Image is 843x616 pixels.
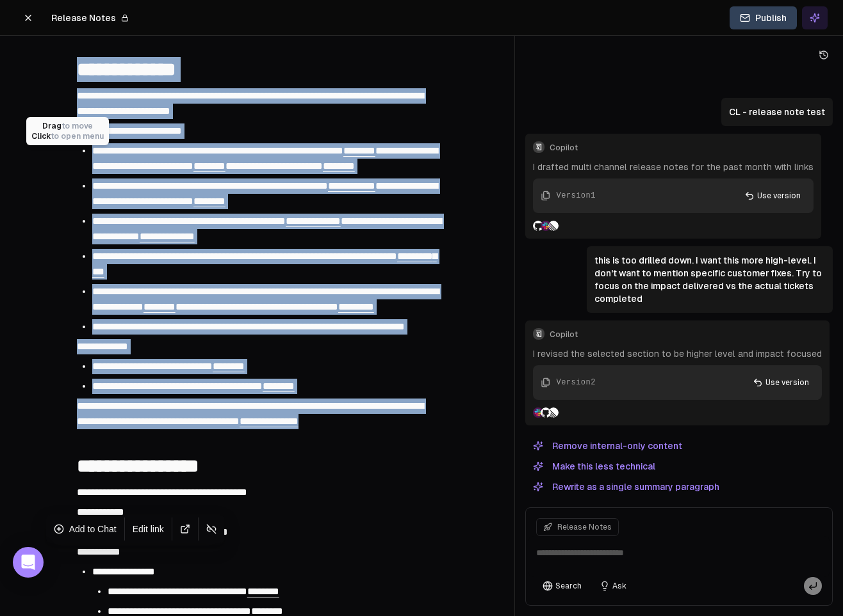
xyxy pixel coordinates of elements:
span: to open menu [51,132,104,141]
span: Release Notes [557,522,612,532]
p: I revised the selected section to be higher level and impact focused [533,347,822,360]
div: Drag Click [31,121,104,141]
span: Add to Chat [69,523,117,535]
button: Edit link [127,520,169,538]
div: Open Intercom Messenger [13,547,44,578]
span: Release Notes [51,12,116,24]
div: Version 1 [556,190,595,201]
button: Search [536,577,588,595]
button: Remove internal-only content [525,438,690,454]
img: Linear [548,407,559,418]
button: Add to Chat [49,520,122,538]
span: to move [61,122,93,130]
button: Make this less technical [525,459,663,474]
span: Copilot [550,329,822,340]
button: Publish [730,6,797,29]
span: Copilot [550,143,814,153]
img: Linear [548,221,559,231]
img: Slack [541,221,551,231]
img: Slack [533,407,543,418]
p: this is too drilled down. I want this more high-level. I don't want to mention specific customer ... [594,254,825,305]
p: I drafted multi channel release notes for the past month with links [533,161,814,173]
button: Use version [745,373,817,392]
p: CL - release note test [729,106,825,118]
button: Use version [737,186,808,205]
button: Ask [593,577,633,595]
img: GitHub [541,407,551,418]
img: GitHub [533,221,543,231]
a: Open link in a new tab [175,520,195,538]
button: Rewrite as a single summary paragraph [525,479,727,494]
div: Version 2 [556,377,595,388]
